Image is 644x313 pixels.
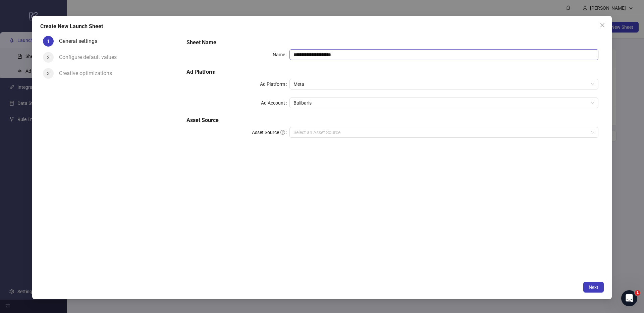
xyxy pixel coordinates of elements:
div: Create New Launch Sheet [40,22,604,30]
img: logo_orange.svg [11,11,16,16]
h5: Sheet Name [186,39,598,47]
button: Close [597,20,608,30]
label: Asset Source [252,127,289,138]
div: Mots-clés [84,40,103,44]
div: Domaine: [DOMAIN_NAME] [17,17,76,23]
h5: Asset Source [186,116,598,124]
span: Balibaris [293,98,594,108]
div: Domaine [35,40,52,44]
span: 2 [47,55,50,60]
img: tab_domain_overview_orange.svg [27,39,33,44]
img: website_grey.svg [11,17,16,23]
label: Ad Account [261,98,289,108]
span: 1 [635,290,640,296]
span: question-circle [280,130,285,135]
span: 3 [47,71,50,76]
div: v 4.0.25 [19,11,33,16]
label: Ad Platform [260,79,289,89]
img: tab_keywords_by_traffic_grey.svg [76,39,82,44]
input: Name [289,49,598,60]
button: Next [583,282,604,293]
span: close [600,22,605,28]
span: Next [589,285,598,290]
span: Meta [293,79,594,89]
label: Name [273,49,289,60]
iframe: Intercom live chat [621,290,637,306]
div: General settings [59,36,103,47]
div: Creative optimizations [59,68,117,79]
div: Configure default values [59,52,122,63]
h5: Ad Platform [186,68,598,76]
span: 1 [47,39,50,44]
